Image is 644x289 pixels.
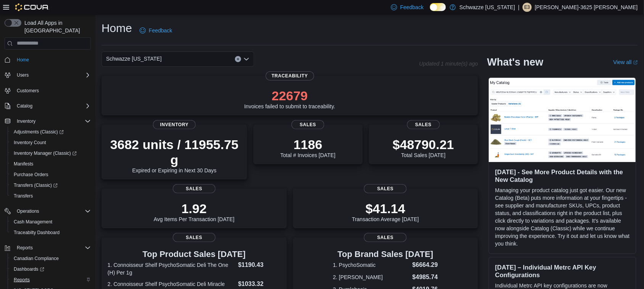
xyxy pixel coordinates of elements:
span: Reports [14,277,30,283]
p: 1.92 [154,201,235,216]
span: Adjustments (Classic) [11,127,91,136]
span: Operations [17,208,39,214]
div: Invoices failed to submit to traceability. [244,88,335,109]
span: Transfers [11,191,91,201]
button: Reports [14,243,36,252]
span: Transfers [14,193,33,199]
span: Inventory Count [14,140,46,146]
span: Operations [14,207,91,216]
button: Inventory [14,117,39,126]
button: Reports [8,275,94,285]
span: Cash Management [11,217,91,226]
span: E3 [525,3,530,12]
button: Users [14,71,32,80]
span: Sales [291,120,324,129]
span: Purchase Orders [11,170,91,179]
a: Inventory Manager (Classic) [11,149,80,158]
dt: 2. [PERSON_NAME] [333,273,409,281]
button: Inventory [2,116,94,127]
span: Adjustments (Classic) [14,129,64,135]
span: Home [17,57,29,63]
a: Dashboards [8,264,94,275]
span: Feedback [400,3,423,11]
span: Sales [173,233,216,242]
a: Inventory Count [11,138,49,147]
span: Canadian Compliance [14,255,59,262]
span: Traceabilty Dashboard [14,230,60,236]
button: Catalog [2,101,94,111]
div: Total Sales [DATE] [393,137,454,158]
div: Avg Items Per Transaction [DATE] [154,201,235,222]
button: Clear input [235,56,241,62]
dd: $6664.29 [412,260,438,270]
span: Customers [17,88,39,94]
button: Transfers [8,191,94,201]
svg: External link [633,60,638,65]
span: Inventory Manager (Classic) [11,149,91,158]
a: Manifests [11,159,36,169]
span: Schwazze [US_STATE] [106,54,162,63]
h3: Top Brand Sales [DATE] [333,250,438,259]
a: Feedback [137,23,175,38]
a: Canadian Compliance [11,254,62,263]
p: $41.14 [352,201,419,216]
span: Inventory [14,117,91,126]
button: Catalog [14,101,35,111]
button: Operations [2,206,94,217]
dt: 1. Connoisseur Shelf PsychoSomatic Deli The One (H) Per 1g [108,261,235,276]
span: Inventory [153,120,196,129]
a: Transfers (Classic) [8,180,94,191]
dd: $1033.32 [238,279,280,289]
span: Reports [14,243,91,252]
div: Total # Invoices [DATE] [280,137,335,158]
span: Sales [364,233,407,242]
p: 22679 [244,88,335,103]
a: Cash Management [11,217,55,226]
button: Users [2,70,94,80]
span: Catalog [17,103,32,109]
span: Users [14,71,91,80]
p: Managing your product catalog just got easier. Our new Catalog (Beta) puts more information at yo... [495,186,630,247]
span: Load All Apps in [GEOGRAPHIC_DATA] [21,19,91,34]
span: Purchase Orders [14,172,48,178]
p: 3682 units / 11955.75 g [108,137,241,167]
h1: Home [101,21,132,36]
a: Dashboards [11,265,47,274]
a: Inventory Manager (Classic) [8,148,94,159]
button: Inventory Count [8,137,94,148]
span: Canadian Compliance [11,254,91,263]
h3: [DATE] – Individual Metrc API Key Configurations [495,263,630,279]
div: Expired or Expiring in Next 30 Days [108,137,241,173]
p: [PERSON_NAME]-3625 [PERSON_NAME] [535,3,638,12]
button: Operations [14,207,42,216]
div: Erica-3625 Reyes [523,3,532,12]
h2: What's new [487,56,543,68]
p: | [518,3,520,12]
span: Cash Management [14,219,52,225]
span: Manifests [11,159,91,169]
span: Users [17,72,29,78]
span: Home [14,55,91,64]
span: Reports [11,275,91,284]
button: Home [2,54,94,65]
span: Traceability [266,71,314,80]
a: Purchase Orders [11,170,52,179]
span: Dashboards [14,266,44,272]
button: Purchase Orders [8,169,94,180]
dt: 1. PsychoSomatic [333,261,409,269]
a: Customers [14,86,42,95]
span: Inventory [17,118,35,124]
a: Adjustments (Classic) [8,127,94,137]
a: Adjustments (Classic) [11,127,67,136]
p: Updated 1 minute(s) ago [419,61,478,67]
h3: Top Product Sales [DATE] [108,250,281,259]
button: Manifests [8,159,94,169]
a: Reports [11,275,33,284]
span: Catalog [14,101,91,111]
a: Home [14,55,32,64]
span: Sales [407,120,440,129]
span: Manifests [14,161,33,167]
input: Dark Mode [430,3,446,11]
a: Transfers [11,191,36,201]
img: Cova [15,3,49,11]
